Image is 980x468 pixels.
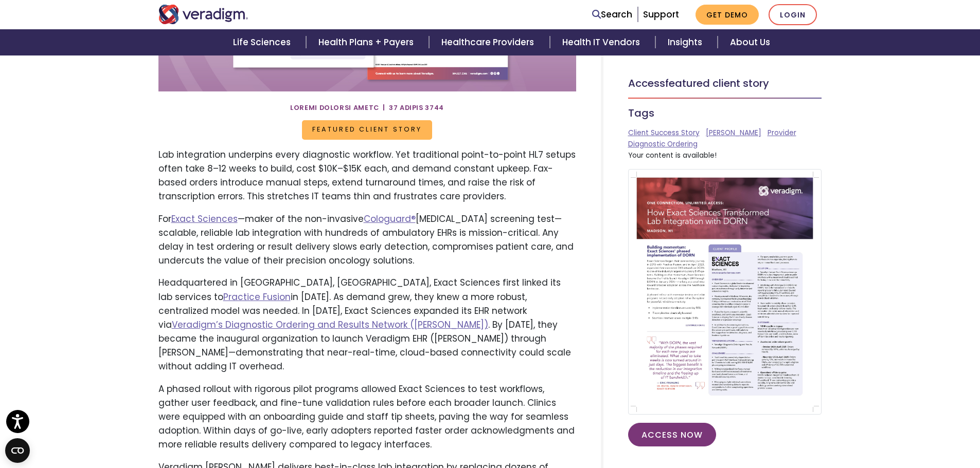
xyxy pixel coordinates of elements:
[550,29,655,55] a: Health IT Vendors
[706,128,761,138] a: [PERSON_NAME]
[768,128,796,138] a: Provider
[782,394,968,456] iframe: Drift Chat Widget
[628,139,698,149] a: Diagnostic Ordering
[628,423,716,446] a: Access Now
[628,169,822,415] img: resource-dorn-exact-sciences-story-preview.jpg
[5,438,30,463] button: Open CMP widget
[306,29,429,55] a: Health Plans + Payers
[290,100,444,116] span: Loremi Dolorsi Ametc | 37 Adipis 3744
[158,212,576,268] p: For —maker of the non-invasive [MEDICAL_DATA] screening test—scalable, reliable lab integration w...
[665,76,769,90] span: Featured Client Story
[171,213,238,225] a: Exact Sciences
[628,107,822,119] h5: Tags
[364,213,416,225] a: Cologuard®
[221,29,306,55] a: Life Sciences
[769,4,817,25] a: Login
[592,8,632,22] a: Search
[158,148,576,204] p: Lab integration underpins every diagnostic workflow. Yet traditional point-to-point HL7 setups of...
[158,5,248,24] img: Veradigm logo
[718,29,782,55] a: About Us
[655,29,718,55] a: Insights
[628,128,700,138] a: Client Success Story
[628,77,822,89] h5: Access
[643,8,679,21] a: Support
[158,382,576,452] p: A phased rollout with rigorous pilot programs allowed Exact Sciences to test workflows, gather us...
[429,29,549,55] a: Healthcare Providers
[158,276,576,373] p: Headquartered in [GEOGRAPHIC_DATA], [GEOGRAPHIC_DATA], Exact Sciences first linked its lab servic...
[302,120,432,140] span: Featured Client Story
[696,5,759,25] a: Get Demo
[223,291,291,303] a: Practice Fusion
[172,319,488,331] a: Veradigm’s Diagnostic Ordering and Results Network ([PERSON_NAME])
[628,150,822,161] p: Your content is available!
